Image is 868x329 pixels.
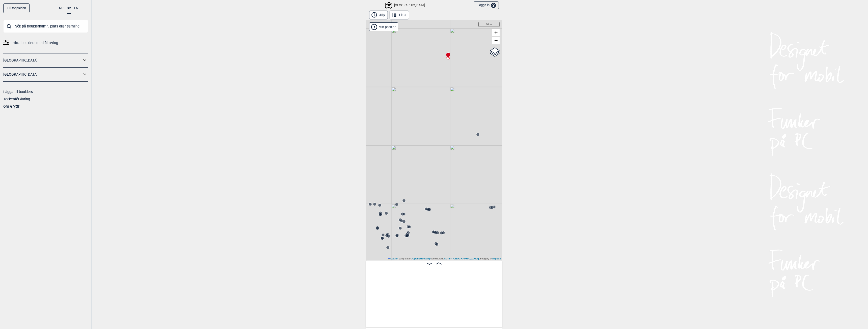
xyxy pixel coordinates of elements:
a: Layers [490,47,500,58]
a: OpenStreetMap [412,257,430,260]
a: Till toppsidan [3,3,30,13]
span: | [399,257,400,260]
a: [GEOGRAPHIC_DATA] [3,71,82,78]
button: Logga in [474,1,499,10]
a: Zoom in [492,29,500,37]
a: Leaflet [388,257,398,260]
a: Lägga till boulders [3,90,33,94]
a: Mapbox [492,257,501,260]
a: [GEOGRAPHIC_DATA] [3,57,82,64]
div: Vis min position [369,22,398,31]
a: Om Gryttr [3,104,19,108]
a: Zoom out [492,37,500,44]
div: Map data © contributors, , Imagery © [387,257,502,260]
button: Lista [390,11,409,19]
button: SV [67,3,71,14]
span: − [494,37,498,43]
div: 30 m [478,22,500,26]
a: CC-BY-[GEOGRAPHIC_DATA] [444,257,479,260]
a: Teckenförklaring [3,97,30,101]
span: + [494,29,498,36]
button: NO [59,3,64,13]
span: Hitta boulders med filtrering [13,39,58,47]
div: [GEOGRAPHIC_DATA] [386,2,425,8]
button: EN [74,3,78,13]
input: Sök på bouldernamn, plats eller samling [3,20,88,33]
a: Hitta boulders med filtrering [3,39,88,47]
button: Utby [369,11,388,19]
